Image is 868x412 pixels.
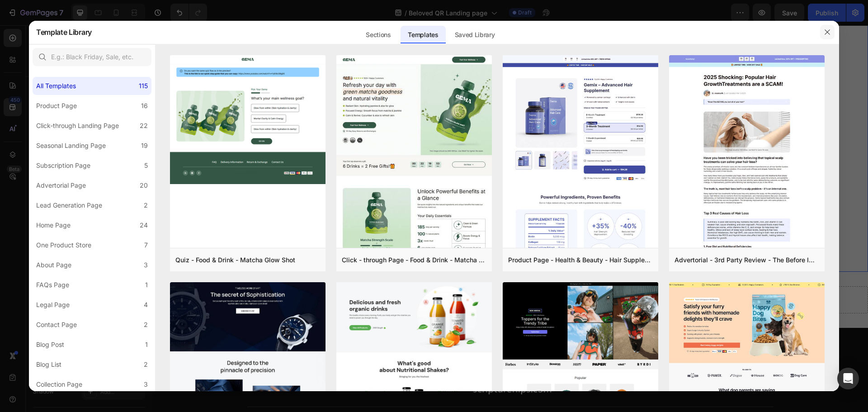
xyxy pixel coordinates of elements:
div: 3 [144,379,148,390]
div: 1 [145,339,148,350]
div: 24 [140,220,148,231]
div: 2 [144,359,148,370]
div: Legal Page [36,299,70,310]
img: gempages_540098380676727940-139abd75-bd97-47c0-a6d2-14b12af69fdc.png [313,322,403,369]
div: Product Page - Health & Beauty - Hair Supplement [508,255,653,265]
div: 7 [144,240,148,251]
div: About Page [36,260,71,270]
div: Subscription Page [36,160,90,171]
div: 20 [140,180,148,191]
div: Drop element here [340,271,387,278]
div: 2 [144,319,148,330]
div: Click - through Page - Food & Drink - Matcha Glow Shot [342,255,486,265]
div: FAQs Page [36,279,69,290]
input: Enter your message [177,139,539,161]
button: Send Message [313,183,403,205]
div: Home Page [36,220,71,231]
div: Templates [401,26,445,44]
div: Advertorial Page [36,180,86,191]
div: 4 [144,299,148,310]
div: 115 [139,81,148,91]
div: Contact Page [36,319,77,330]
div: Send Message [334,189,382,199]
div: All Templates [36,81,76,91]
input: E.g.: Black Friday, Sale, etc. [33,48,151,66]
div: 2 [144,200,148,211]
div: Blog List [36,359,61,370]
div: 1 [145,279,148,290]
div: Sections [359,26,398,44]
p: EMAIL [366,72,538,81]
div: Saved Library [448,26,502,44]
div: 22 [140,120,148,131]
p: MESSAGE [178,128,538,137]
div: Collection Page [36,379,82,390]
div: Blog Post [36,339,64,350]
div: 5 [144,160,148,171]
div: 16 [141,100,148,111]
div: Quiz - Food & Drink - Matcha Glow Shot [175,255,295,265]
div: Lead Generation Page [36,200,102,211]
div: Product Page [36,100,77,111]
div: One Product Store [36,240,91,251]
input: Enter your email [365,83,539,106]
h2: Template Library [36,20,92,44]
div: Open Intercom Messenger [837,368,859,389]
p: NAME [178,72,350,81]
div: 19 [141,140,148,151]
div: Click-through Landing Page [36,120,119,131]
input: Name [177,83,351,106]
div: 3 [144,260,148,270]
div: Seasonal Landing Page [36,140,106,151]
div: Advertorial - 3rd Party Review - The Before Image - Hair Supplement [675,255,819,265]
p: Is there something you'd like to share with us? We'd love to hear your thoughts about this produc... [178,10,538,49]
img: quiz-1.png [170,55,325,185]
